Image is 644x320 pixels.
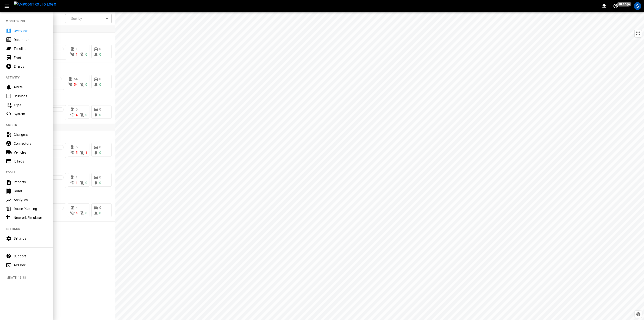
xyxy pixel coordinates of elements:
div: Overview [14,28,47,33]
div: IdTags [14,159,47,164]
div: CDRs [14,189,47,193]
div: Network Simulator [14,215,47,220]
div: Analytics [14,197,47,202]
div: Route Planning [14,206,47,211]
div: Sessions [14,94,47,98]
div: System [14,111,47,116]
div: Alerts [14,85,47,90]
button: set refresh interval [612,2,619,10]
span: 10 s ago [617,2,631,7]
div: Connectors [14,141,47,146]
div: API Doc [14,263,47,268]
div: Timeline [14,46,47,51]
div: Vehicles [14,150,47,155]
span: v [DATE] 13:38 [7,275,49,280]
div: Reports [14,180,47,184]
div: Chargers [14,132,47,137]
div: Support [14,254,47,259]
div: Settings [14,236,47,241]
div: Energy [14,64,47,69]
div: Trips [14,103,47,107]
img: ampcontrol.io logo [14,1,56,7]
div: Fleet [14,55,47,60]
div: Dashboard [14,37,47,42]
div: profile-icon [634,2,641,10]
